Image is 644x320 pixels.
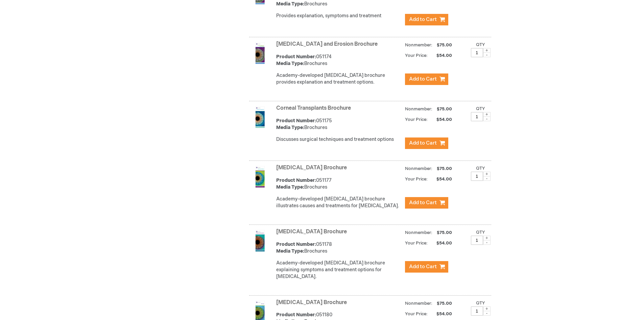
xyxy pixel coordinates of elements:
[436,166,453,171] span: $75.00
[276,165,347,171] a: [MEDICAL_DATA] Brochure
[276,61,304,66] strong: Media Type:
[436,106,453,112] span: $75.00
[276,196,402,209] div: Academy-developed [MEDICAL_DATA] brochure illustrates causes and treatments for [MEDICAL_DATA].
[405,14,448,25] button: Add to Cart
[276,241,316,247] strong: Product Number:
[276,41,378,47] a: [MEDICAL_DATA] and Erosion Brochure
[429,311,453,317] span: $54.00
[409,199,437,206] span: Add to Cart
[405,73,448,85] button: Add to Cart
[276,299,347,306] a: [MEDICAL_DATA] Brochure
[429,53,453,58] span: $54.00
[249,42,271,64] img: Corneal Abrasion and Erosion Brochure
[276,312,316,318] strong: Product Number:
[409,76,437,82] span: Add to Cart
[471,48,483,57] input: Qty
[476,42,485,47] label: Qty
[276,118,316,124] strong: Product Number:
[471,236,483,245] input: Qty
[476,230,485,235] label: Qty
[476,166,485,171] label: Qty
[405,105,432,113] strong: Nonmember:
[276,105,351,111] a: Corneal Transplants Brochure
[405,137,448,149] button: Add to Cart
[249,106,271,128] img: Corneal Transplants Brochure
[429,176,453,182] span: $54.00
[405,197,448,209] button: Add to Cart
[471,112,483,121] input: Qty
[436,42,453,48] span: $75.00
[276,177,316,183] strong: Product Number:
[276,13,402,19] div: Provides explanation, symptoms and treatment
[476,300,485,306] label: Qty
[276,248,304,254] strong: Media Type:
[276,118,402,131] div: 051175 Brochures
[276,184,304,190] strong: Media Type:
[249,166,271,188] img: Detached Retina Brochure
[276,54,316,60] strong: Product Number:
[436,301,453,306] span: $75.00
[405,311,428,317] strong: Your Price:
[471,172,483,181] input: Qty
[405,299,432,308] strong: Nonmember:
[276,72,402,86] div: Academy-developed [MEDICAL_DATA] brochure provides explanation and treatment options.
[429,240,453,246] span: $54.00
[405,240,428,246] strong: Your Price:
[471,306,483,316] input: Qty
[405,41,432,49] strong: Nonmember:
[405,53,428,58] strong: Your Price:
[276,136,402,143] div: Discusses surgical techniques and treatment options
[436,230,453,235] span: $75.00
[276,1,304,7] strong: Media Type:
[405,261,448,273] button: Add to Cart
[276,54,402,67] div: 051174 Brochures
[276,125,304,130] strong: Media Type:
[409,263,437,270] span: Add to Cart
[409,16,437,23] span: Add to Cart
[476,106,485,111] label: Qty
[405,229,432,237] strong: Nonmember:
[249,230,271,252] img: Diabetic Retinopathy Brochure
[405,176,428,182] strong: Your Price:
[405,117,428,122] strong: Your Price:
[276,177,402,191] div: 051177 Brochures
[409,140,437,146] span: Add to Cart
[429,117,453,122] span: $54.00
[276,260,402,280] div: Academy-developed [MEDICAL_DATA] brochure explaining symptoms and treatment options for [MEDICAL_...
[276,241,402,255] div: 051178 Brochures
[405,165,432,173] strong: Nonmember:
[276,229,347,235] a: [MEDICAL_DATA] Brochure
